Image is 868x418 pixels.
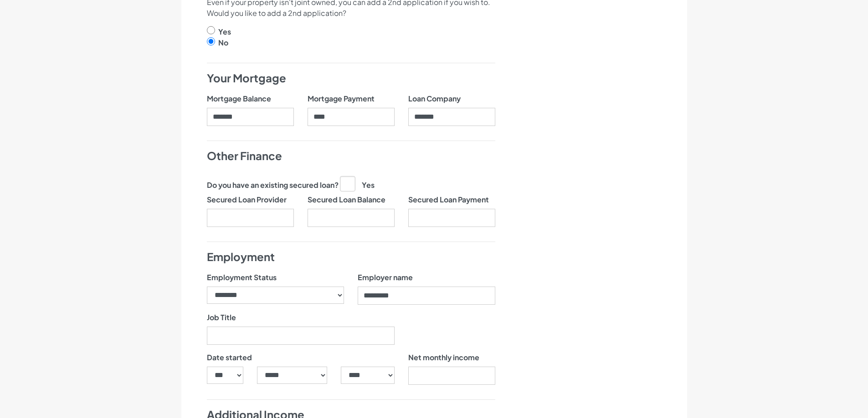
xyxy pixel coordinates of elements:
label: Date started [207,352,252,363]
label: No [218,37,228,48]
label: Employment Status [207,272,277,283]
label: Loan Company [408,93,461,104]
label: Secured Loan Balance [308,194,385,205]
label: Secured Loan Provider [207,194,287,205]
label: Employer name [358,272,413,283]
label: Job Title [207,312,236,323]
label: Yes [218,26,231,37]
label: Mortgage Payment [308,93,375,104]
h4: Other Finance [207,148,495,164]
h4: Your Mortgage [207,71,495,86]
label: Mortgage Balance [207,93,271,104]
h4: Employment [207,249,495,265]
label: Net monthly income [408,352,479,363]
label: Do you have an existing secured loan? [207,180,339,191]
label: Yes [340,176,375,191]
label: Secured Loan Payment [408,194,489,205]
